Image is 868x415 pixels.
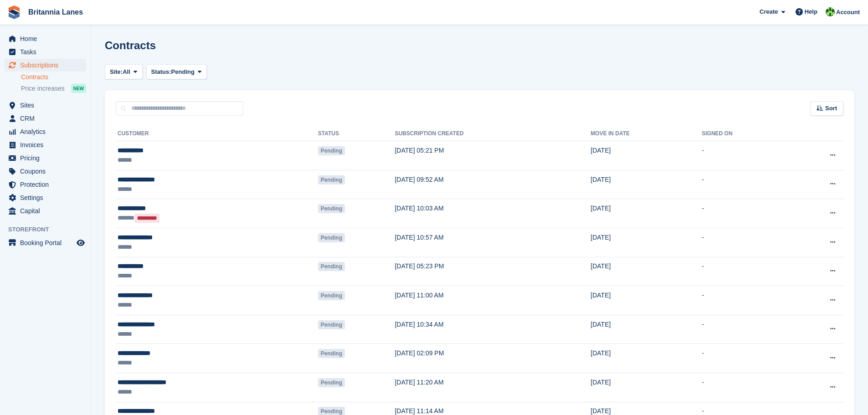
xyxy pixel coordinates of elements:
button: Site: All [105,64,143,79]
span: Help [805,7,817,16]
span: CRM [20,112,75,125]
td: [DATE] 10:03 AM [395,199,591,228]
span: Pending [318,175,345,184]
span: Coupons [20,165,75,178]
a: menu [5,112,86,125]
a: Price increases NEW [21,83,86,93]
th: Status [318,127,395,141]
span: Pending [318,262,345,271]
span: Invoices [20,138,75,151]
a: menu [5,165,86,178]
span: Pending [318,233,345,242]
td: [DATE] 02:09 PM [395,344,591,373]
td: - [702,315,789,344]
a: menu [5,32,86,45]
td: [DATE] [591,373,702,402]
td: [DATE] 11:00 AM [395,286,591,315]
a: Preview store [75,237,86,248]
td: - [702,170,789,199]
span: Sort [825,104,837,113]
span: Capital [20,205,75,217]
td: - [702,344,789,373]
a: menu [5,191,86,204]
span: Sites [20,99,75,112]
a: Britannia Lanes [25,5,87,20]
span: Create [760,7,778,16]
th: Signed on [702,127,789,141]
td: [DATE] [591,344,702,373]
td: - [702,257,789,286]
a: menu [5,59,86,72]
td: [DATE] [591,141,702,170]
img: stora-icon-8386f47178a22dfd0bd8f6a31ec36ba5ce8667c1dd55bd0f319d3a0aa187defe.svg [7,5,21,19]
td: - [702,228,789,257]
div: NEW [71,84,86,93]
a: menu [5,138,86,151]
h1: Contracts [105,39,156,51]
span: Protection [20,178,75,191]
td: [DATE] [591,286,702,315]
td: [DATE] 10:34 AM [395,315,591,344]
span: Pending [171,67,195,77]
td: [DATE] 09:52 AM [395,170,591,199]
td: [DATE] [591,257,702,286]
td: [DATE] [591,228,702,257]
span: Pending [318,204,345,213]
a: Contracts [21,73,86,82]
span: Pricing [20,152,75,164]
td: [DATE] 05:21 PM [395,141,591,170]
td: [DATE] [591,315,702,344]
a: menu [5,46,86,58]
span: Subscriptions [20,59,75,72]
span: Pending [318,320,345,329]
a: menu [5,236,86,249]
td: [DATE] [591,199,702,228]
th: Subscription created [395,127,591,141]
span: Storefront [8,225,91,234]
span: Price increases [21,84,65,93]
th: Move in date [591,127,702,141]
td: [DATE] [591,170,702,199]
span: Pending [318,378,345,387]
th: Customer [116,127,318,141]
td: [DATE] 11:20 AM [395,373,591,402]
span: Home [20,32,75,45]
td: [DATE] 10:57 AM [395,228,591,257]
a: menu [5,178,86,191]
span: All [123,67,130,77]
td: - [702,199,789,228]
a: menu [5,125,86,138]
span: Tasks [20,46,75,58]
span: Site: [110,67,123,77]
a: menu [5,152,86,164]
span: Pending [318,146,345,155]
span: Booking Portal [20,236,75,249]
td: [DATE] 05:23 PM [395,257,591,286]
span: Pending [318,349,345,358]
button: Status: Pending [146,64,207,79]
span: Analytics [20,125,75,138]
td: - [702,286,789,315]
span: Status: [151,67,171,77]
a: menu [5,205,86,217]
span: Settings [20,191,75,204]
a: menu [5,99,86,112]
td: - [702,141,789,170]
span: Pending [318,291,345,300]
td: - [702,373,789,402]
img: Robert Parr [826,7,835,16]
span: Account [836,8,860,17]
